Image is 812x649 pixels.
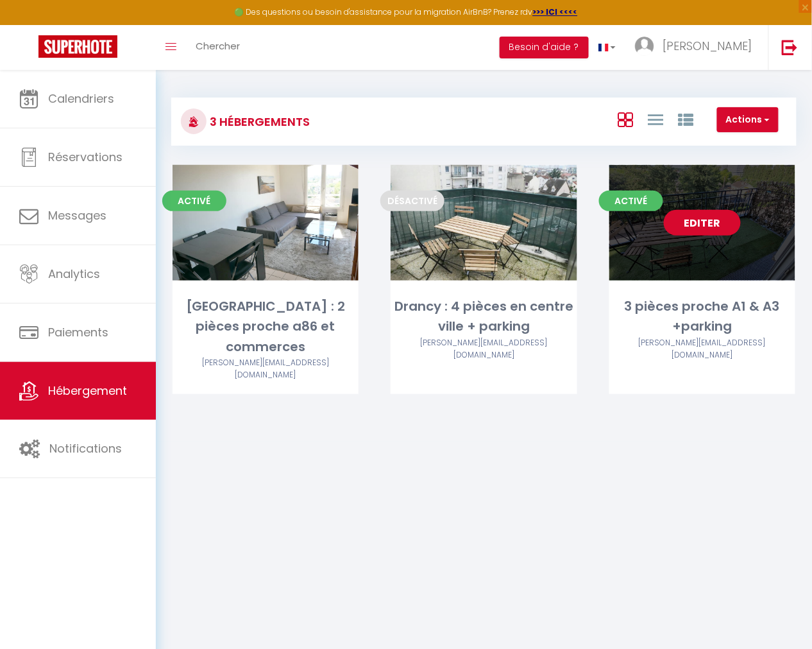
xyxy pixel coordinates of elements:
a: Vue en Liste [648,108,663,130]
span: Hébergement [48,383,127,399]
span: Messages [48,207,106,223]
span: Analytics [48,266,100,282]
h3: 3 Hébergements [207,107,310,136]
span: [PERSON_NAME] [663,38,752,54]
div: Drancy : 4 pièces en centre ville + parking [391,297,577,337]
a: >>> ICI <<<< [533,6,578,17]
div: [GEOGRAPHIC_DATA] : 2 pièces proche a86 et commerces [173,297,359,357]
button: Besoin d'aide ? [500,37,589,58]
span: Paiements [48,324,108,340]
div: Airbnb [391,337,577,361]
span: Activé [599,191,663,211]
div: 3 pièces proche A1 & A3 +parking [609,297,795,337]
a: Chercher [186,25,250,70]
span: Désactivé [380,191,444,211]
div: Airbnb [173,357,359,381]
button: Actions [717,107,779,133]
span: Chercher [196,39,240,53]
img: logout [782,39,798,55]
a: ... [PERSON_NAME] [625,25,768,70]
a: Editer [664,210,741,236]
span: Activé [162,191,226,211]
span: Calendriers [48,91,114,107]
img: ... [635,37,654,56]
span: Notifications [49,440,122,456]
a: Vue en Box [618,108,633,130]
div: Airbnb [609,337,795,361]
a: Vue par Groupe [678,108,693,130]
img: Super Booking [38,35,117,58]
span: Réservations [48,149,123,165]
